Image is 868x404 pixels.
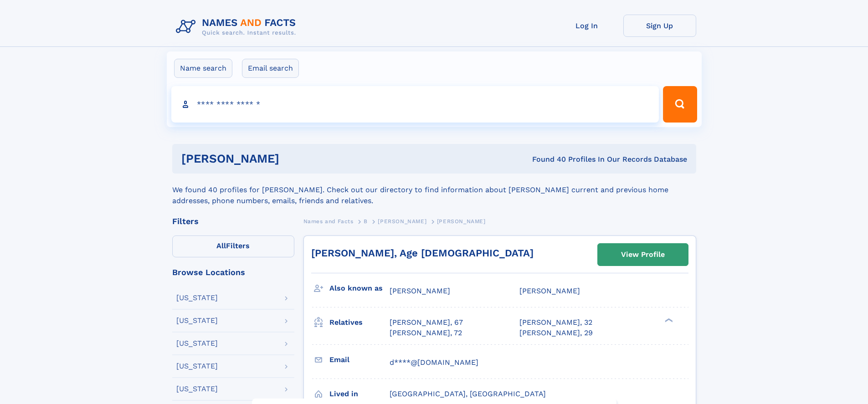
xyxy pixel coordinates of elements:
[329,352,390,368] h3: Email
[172,235,294,257] label: Filters
[390,317,463,327] a: [PERSON_NAME], 67
[378,215,426,227] a: [PERSON_NAME]
[242,59,299,78] label: Email search
[329,281,390,296] h3: Also known as
[329,386,390,402] h3: Lived in
[663,86,697,123] button: Search Button
[437,218,486,225] span: [PERSON_NAME]
[311,247,534,259] a: [PERSON_NAME], Age [DEMOGRAPHIC_DATA]
[172,217,294,225] div: Filters
[329,315,390,330] h3: Relatives
[378,218,426,225] span: [PERSON_NAME]
[364,215,368,227] a: B
[176,363,218,370] div: [US_STATE]
[176,385,218,393] div: [US_STATE]
[519,317,592,327] a: [PERSON_NAME], 32
[621,244,665,265] div: View Profile
[172,174,696,206] div: We found 40 profiles for [PERSON_NAME]. Check out our directory to find information about [PERSON...
[174,59,232,78] label: Name search
[176,317,218,324] div: [US_STATE]
[519,286,580,295] span: [PERSON_NAME]
[623,15,696,37] a: Sign Up
[171,86,659,123] input: search input
[216,241,226,250] span: All
[181,153,406,164] h1: [PERSON_NAME]
[176,294,218,302] div: [US_STATE]
[390,286,450,295] span: [PERSON_NAME]
[364,218,368,225] span: B
[406,154,687,164] div: Found 40 Profiles In Our Records Database
[663,317,673,323] div: ❯
[550,15,623,37] a: Log In
[519,328,593,338] a: [PERSON_NAME], 29
[176,340,218,347] div: [US_STATE]
[390,328,462,338] a: [PERSON_NAME], 72
[390,389,546,398] span: [GEOGRAPHIC_DATA], [GEOGRAPHIC_DATA]
[303,215,354,227] a: Names and Facts
[172,15,303,39] img: Logo Names and Facts
[172,268,294,276] div: Browse Locations
[598,244,688,266] a: View Profile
